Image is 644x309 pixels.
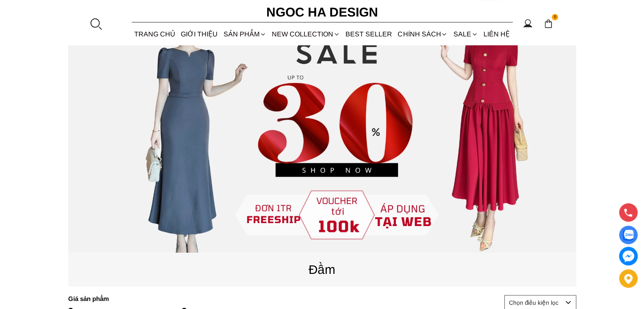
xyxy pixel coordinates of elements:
[68,295,181,302] h4: Giá sản phẩm
[395,23,451,45] div: Chính sách
[259,2,386,22] a: Ngoc Ha Design
[619,247,638,265] a: messenger
[481,23,512,45] a: LIÊN HỆ
[552,14,558,21] span: 0
[623,230,633,240] img: Display image
[451,23,481,45] a: SALE
[619,226,638,244] a: Display image
[68,259,576,279] p: Đầm
[178,23,221,45] a: GIỚI THIỆU
[343,23,395,45] a: BEST SELLER
[544,19,553,28] img: img-CART-ICON-ksit0nf1
[269,23,343,45] a: NEW COLLECTION
[132,23,178,45] a: TRANG CHỦ
[221,23,269,45] div: SẢN PHẨM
